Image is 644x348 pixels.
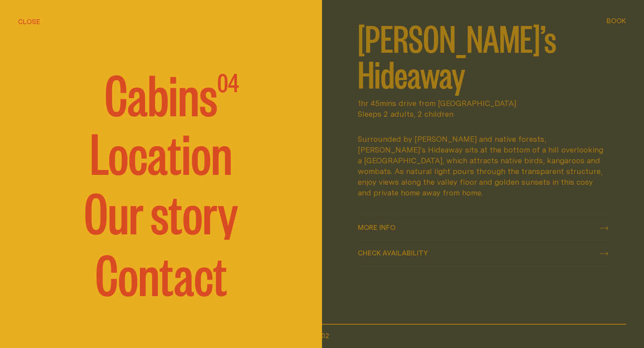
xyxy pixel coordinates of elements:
[217,66,239,119] span: 04
[84,184,238,238] a: Our story
[83,66,239,119] a: Cabins 04
[90,124,233,178] a: Location
[18,16,40,27] button: hide menu
[95,246,227,299] a: Contact
[105,66,217,119] span: Cabins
